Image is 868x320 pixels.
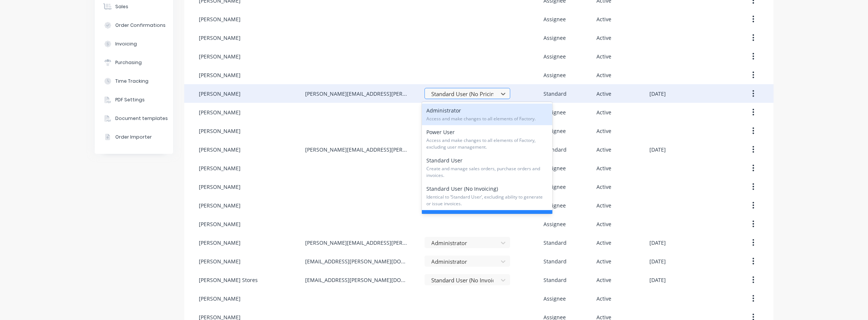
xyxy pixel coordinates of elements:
div: Assignee [543,108,566,116]
div: Order Importer [115,134,152,140]
div: Active [596,295,611,302]
div: [DATE] [650,90,666,98]
button: PDF Settings [95,91,173,109]
div: [PERSON_NAME][EMAIL_ADDRESS][PERSON_NAME][DOMAIN_NAME] [305,239,410,247]
div: [PERSON_NAME] [199,90,241,98]
div: Active [596,257,611,265]
div: [PERSON_NAME] [199,127,241,135]
div: Assignee [543,183,566,191]
div: Standard [543,276,567,284]
div: Active [596,53,611,60]
div: Active [596,276,611,284]
div: [PERSON_NAME] [199,164,241,172]
div: Active [596,90,611,98]
div: [PERSON_NAME] [199,53,241,60]
div: Assignee [543,127,566,135]
div: [PERSON_NAME][EMAIL_ADDRESS][PERSON_NAME][DOMAIN_NAME] [305,90,410,98]
div: [PERSON_NAME] [199,146,241,153]
div: Standard User (No Invoicing) [422,182,552,210]
div: [PERSON_NAME] [199,220,241,228]
div: Assignee [543,295,566,302]
div: [PERSON_NAME] [199,15,241,23]
div: Assignee [543,15,566,23]
div: [PERSON_NAME] [199,34,241,42]
div: Active [596,34,611,42]
div: Active [596,146,611,153]
div: Document templates [115,115,168,122]
div: [PERSON_NAME] [199,295,241,302]
div: Invoicing [115,41,137,47]
div: Active [596,220,611,228]
div: Standard [543,146,567,153]
div: Assignee [543,202,566,209]
div: Active [596,108,611,116]
div: Standard [543,239,567,247]
div: Assignee [543,71,566,79]
div: [EMAIL_ADDRESS][PERSON_NAME][DOMAIN_NAME] [305,276,410,284]
div: Standard [543,90,567,98]
div: Administrator [422,104,552,125]
button: Invoicing [95,35,173,53]
button: Order Confirmations [95,16,173,35]
div: Active [596,71,611,79]
div: [PERSON_NAME] [199,257,241,265]
button: Document templates [95,109,173,128]
div: Active [596,202,611,209]
span: Access and make changes to all elements of Factory. [426,115,548,122]
div: Assignee [543,34,566,42]
div: [PERSON_NAME][EMAIL_ADDRESS][PERSON_NAME][DOMAIN_NAME] [305,146,410,153]
div: [PERSON_NAME] [199,183,241,191]
div: [PERSON_NAME] [199,202,241,209]
div: Standard User [422,153,552,182]
div: [DATE] [650,239,666,247]
div: Active [596,239,611,247]
div: Standard User (No Pricing) [422,210,552,238]
div: Sales [115,3,128,10]
div: Active [596,164,611,172]
div: Active [596,127,611,135]
div: Active [596,15,611,23]
div: Time Tracking [115,78,148,85]
div: Order Confirmations [115,22,166,29]
div: Standard [543,257,567,265]
div: Assignee [543,164,566,172]
span: Identical to ‘Standard User’, excluding ability to generate or issue invoices. [426,194,548,207]
div: [DATE] [650,257,666,265]
div: Assignee [543,53,566,60]
button: Purchasing [95,53,173,72]
div: Assignee [543,220,566,228]
div: [PERSON_NAME] Stores [199,276,258,284]
div: [DATE] [650,146,666,153]
div: [EMAIL_ADDRESS][PERSON_NAME][DOMAIN_NAME] [305,257,410,265]
span: Access and make changes to all elements of Factory, excluding user management. [426,137,548,151]
div: Purchasing [115,59,142,66]
div: PDF Settings [115,96,145,103]
div: [PERSON_NAME] [199,239,241,247]
div: [DATE] [650,276,666,284]
button: Time Tracking [95,72,173,91]
div: Active [596,183,611,191]
button: Order Importer [95,128,173,146]
div: [PERSON_NAME] [199,71,241,79]
div: [PERSON_NAME] [199,108,241,116]
div: Power User [422,125,552,153]
span: Create and manage sales orders, purchase orders and invoices. [426,165,548,179]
